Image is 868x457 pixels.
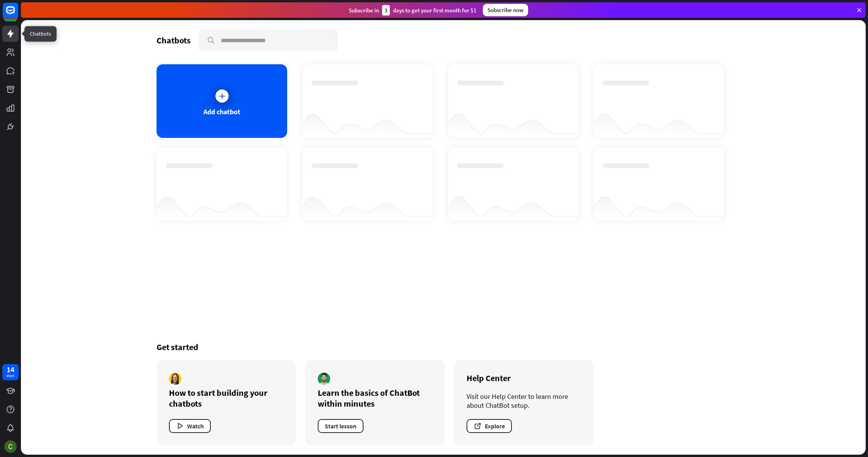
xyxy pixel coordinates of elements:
[483,4,528,16] div: Subscribe now
[349,5,477,15] div: Subscribe in days to get your first month for $1
[7,366,14,373] div: 14
[169,387,284,409] div: How to start building your chatbots
[6,3,29,26] button: Open LiveChat chat widget
[169,373,181,385] img: author
[318,387,432,409] div: Learn the basics of ChatBot within minutes
[467,392,581,410] div: Visit our Help Center to learn more about ChatBot setup.
[467,419,512,433] button: Explore
[169,419,211,433] button: Watch
[203,107,240,116] div: Add chatbot
[467,373,581,383] div: Help Center
[318,373,330,385] img: author
[2,364,19,380] a: 14 days
[7,373,14,378] div: days
[157,342,730,352] div: Get started
[318,419,363,433] button: Start lesson
[157,35,191,46] div: Chatbots
[382,5,390,15] div: 3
